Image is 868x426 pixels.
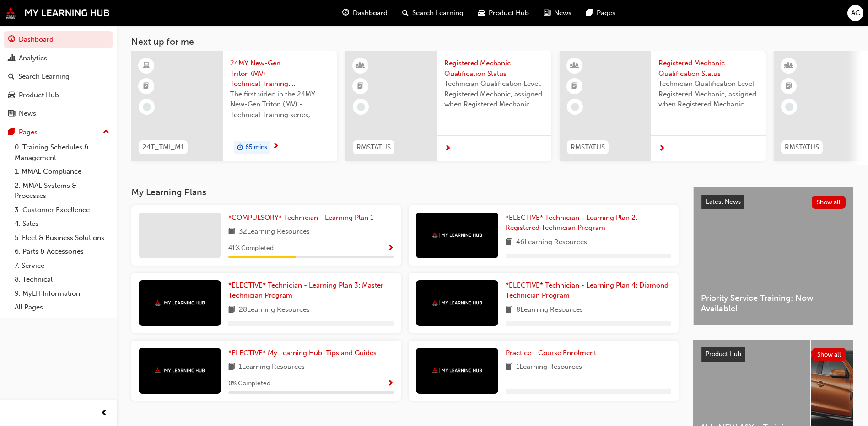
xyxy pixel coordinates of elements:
[597,8,615,18] span: Pages
[4,124,113,141] button: Pages
[8,110,15,118] span: news-icon
[11,272,113,287] a: 8. Technical
[8,54,15,63] span: chart-icon
[701,195,846,209] a: Latest NewsShow all
[516,304,583,316] span: 8 Learning Resources
[786,80,792,92] span: booktick-icon
[478,7,485,19] span: car-icon
[11,140,113,165] a: 0. Training Schedules & Management
[658,58,758,79] span: Registered Mechanic Qualification Status
[143,60,150,72] span: learningResourceType_ELEARNING-icon
[387,245,394,253] span: Show Progress
[239,226,310,238] span: 32 Learning Resources
[785,142,819,153] span: RMSTATUS
[142,142,184,153] span: 24T_TMI_M1
[489,8,529,18] span: Product Hub
[11,287,113,301] a: 9. MyLH Information
[228,304,235,316] span: book-icon
[786,60,792,72] span: learningResourceType_INSTRUCTOR_LED-icon
[11,245,113,259] a: 6. Parts & Accessories
[19,53,47,64] div: Analytics
[812,196,846,209] button: Show all
[506,348,600,358] a: Practice - Course Enrolment
[8,128,15,137] span: pages-icon
[11,179,113,203] a: 2. MMAL Systems & Processes
[387,243,394,254] button: Show Progress
[785,103,793,111] span: learningRecordVerb_NONE-icon
[4,29,113,124] button: DashboardAnalyticsSearch LearningProduct HubNews
[506,281,669,300] span: *ELECTIVE* Technician - Learning Plan 4: Diamond Technician Program
[357,80,364,92] span: booktick-icon
[571,60,578,72] span: learningResourceType_INSTRUCTOR_LED-icon
[245,142,267,153] span: 65 mins
[353,8,388,18] span: Dashboard
[706,198,741,206] span: Latest News
[228,362,235,373] span: book-icon
[4,87,113,104] a: Product Hub
[560,51,766,161] a: RMSTATUSRegistered Mechanic Qualification StatusTechnician Qualification Level: Registered Mechan...
[131,51,337,161] a: 24T_TMI_M124MY New-Gen Triton (MV) - Technical Training: Video 1 of 3The first video in the 24MY ...
[356,142,391,153] span: RMSTATUS
[387,380,394,388] span: Show Progress
[11,165,113,179] a: 1. MMAL Compliance
[571,103,579,111] span: learningRecordVerb_NONE-icon
[701,293,846,314] span: Priority Service Training: Now Available!
[412,8,464,18] span: Search Learning
[8,36,15,44] span: guage-icon
[11,259,113,273] a: 7. Service
[19,108,36,119] div: News
[143,103,151,111] span: learningRecordVerb_NONE-icon
[506,213,671,233] a: *ELECTIVE* Technician - Learning Plan 2: Registered Technician Program
[103,126,109,138] span: up-icon
[432,300,482,306] img: mmal
[402,7,409,19] span: search-icon
[812,348,846,361] button: Show all
[444,58,544,79] span: Registered Mechanic Qualification Status
[155,367,205,373] img: mmal
[239,304,310,316] span: 28 Learning Resources
[11,203,113,217] a: 3. Customer Excellence
[506,280,671,301] a: *ELECTIVE* Technician - Learning Plan 4: Diamond Technician Program
[395,4,471,22] a: search-iconSearch Learning
[11,217,113,231] a: 4. Sales
[506,304,512,316] span: book-icon
[506,349,596,357] span: Practice - Course Enrolment
[506,237,512,248] span: book-icon
[357,60,364,72] span: learningResourceType_INSTRUCTOR_LED-icon
[444,79,544,110] span: Technician Qualification Level: Registered Mechanic, assigned when Registered Mechanic modules ha...
[851,8,860,18] span: AC
[658,145,665,153] span: next-icon
[5,7,110,19] img: mmal
[155,300,205,306] img: mmal
[342,7,349,19] span: guage-icon
[536,4,579,22] a: news-iconNews
[658,79,758,110] span: Technician Qualification Level: Registered Mechanic, assigned when Registered Mechanic modules ha...
[11,300,113,314] a: All Pages
[357,103,365,111] span: learningRecordVerb_NONE-icon
[230,89,330,120] span: The first video in the 24MY New-Gen Triton (MV) - Technical Training series, covering: Engine
[8,91,15,100] span: car-icon
[19,127,38,138] div: Pages
[101,408,108,419] span: prev-icon
[8,73,15,81] span: search-icon
[4,50,113,67] a: Analytics
[143,80,150,92] span: booktick-icon
[228,213,377,223] a: *COMPULSORY* Technician - Learning Plan 1
[19,90,59,101] div: Product Hub
[131,187,679,197] h3: My Learning Plans
[228,226,235,238] span: book-icon
[272,143,279,151] span: next-icon
[506,213,637,232] span: *ELECTIVE* Technician - Learning Plan 2: Registered Technician Program
[11,231,113,245] a: 5. Fleet & Business Solutions
[444,145,451,153] span: next-icon
[228,281,383,300] span: *ELECTIVE* Technician - Learning Plan 3: Master Technician Program
[228,213,373,222] span: *COMPULSORY* Technician - Learning Plan 1
[4,31,113,48] a: Dashboard
[506,362,512,373] span: book-icon
[571,80,578,92] span: booktick-icon
[335,4,395,22] a: guage-iconDashboard
[228,378,270,389] span: 0 % Completed
[706,350,741,358] span: Product Hub
[237,142,243,154] span: duration-icon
